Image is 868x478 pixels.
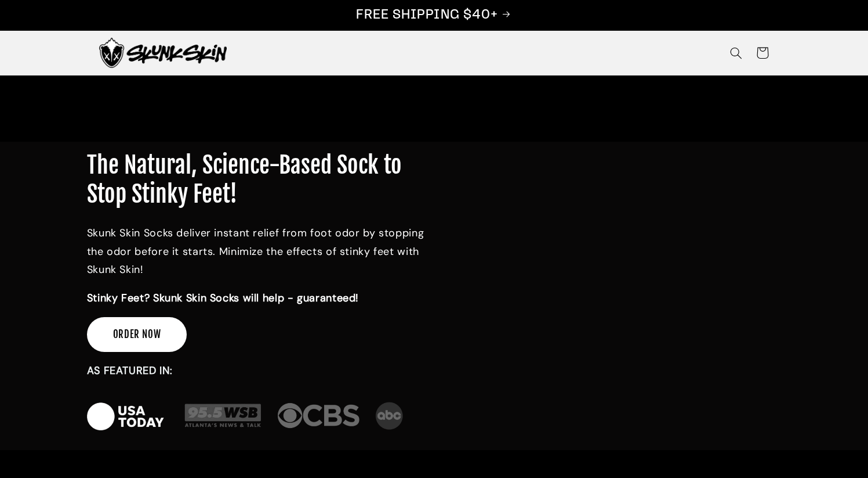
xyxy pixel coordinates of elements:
span: Skunk Skin Socks deliver instant relief from foot odor by stopping the odor before it starts. Min... [87,226,424,276]
h1: The Natural, Science-Based Sock to Stop Stinky Feet! [87,150,426,209]
img: Skunk Skin Anti-Odor Socks. [99,38,227,68]
summary: Search [722,39,749,66]
iframe: SkunkSkinAmazonVideo [443,200,782,391]
strong: AS FEATURED IN: [87,364,172,378]
p: FREE SHIPPING $40+ [12,6,856,24]
a: ORDER NOW [87,317,187,352]
span: Stinky Feet? Skunk Skin Socks will help - guaranteed! [87,291,359,305]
